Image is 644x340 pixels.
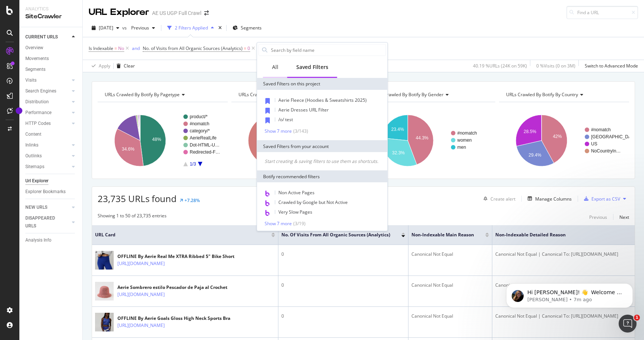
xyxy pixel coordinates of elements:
input: Find a URL [566,6,638,19]
button: [DATE] [89,22,122,34]
span: 2025 Aug. 29th [99,25,113,31]
div: Canonical Not Equal [411,251,489,258]
div: 0 % Visits ( 0 on 3M ) [536,63,575,69]
text: product/* [190,114,208,119]
span: No. of Visits from All Organic Sources (Analytics) [281,232,390,238]
a: Distribution [25,98,70,106]
span: 1 [634,315,640,321]
a: Url Explorer [25,177,77,185]
a: Search Engines [25,87,70,95]
div: Saved Filters on this project [257,78,388,90]
a: CURRENT URLS [25,33,70,41]
span: Previous [128,25,149,31]
text: 32.3% [392,150,405,155]
button: Switch to Advanced Mode [582,60,638,72]
button: Manage Columns [525,194,572,203]
div: Inlinks [25,141,38,149]
button: Create alert [480,193,515,205]
span: URLs Crawled By Botify By brand [239,91,307,98]
text: women [457,138,472,143]
span: /o/ test [278,116,293,123]
div: A chart. [365,108,495,173]
div: Search Engines [25,87,56,95]
a: [URL][DOMAIN_NAME] [117,260,165,267]
a: Sitemaps [25,163,70,171]
input: Search by field name [270,44,386,56]
span: = [244,45,246,51]
div: A chart. [98,108,228,173]
div: Show 7 more [265,221,292,226]
svg: A chart. [231,108,362,173]
div: Saved Filters from your account [257,140,388,152]
button: Export as CSV [581,193,620,205]
span: Very Slow Pages [278,209,312,215]
text: 42% [553,134,562,139]
div: Url Explorer [25,177,48,185]
text: 29.4% [528,152,541,158]
div: CURRENT URLS [25,33,58,41]
text: US [591,141,597,147]
div: Switch to Advanced Mode [585,63,638,69]
img: main image [95,279,114,303]
div: Movements [25,55,49,63]
div: OFFLINE By Aerie Goals Gloss High Neck Sports Bra [117,315,230,322]
button: and [132,45,140,52]
a: Movements [25,55,77,63]
a: [URL][DOMAIN_NAME] [117,322,165,329]
iframe: Intercom live chat [619,315,637,333]
text: category/* [190,128,210,133]
div: Outlinks [25,152,42,160]
h4: URLs Crawled By Botify By country [505,89,622,101]
div: Aerie Sombrero estilo Pescador de Paja al Crochet [117,284,227,291]
div: arrow-right-arrow-left [204,10,209,16]
text: 34.6% [122,147,135,152]
div: 40.19 % URLs ( 24K on 59K ) [473,63,527,69]
text: NoCountryIn… [591,148,621,154]
button: Segments [230,22,265,34]
svg: A chart. [499,108,629,173]
div: All [272,63,278,71]
a: Outlinks [25,152,70,160]
div: Showing 1 to 50 of 23,735 entries [98,212,167,221]
div: Previous [589,214,607,220]
text: men [457,145,466,150]
div: Canonical Not Equal [411,313,489,319]
div: Content [25,130,41,138]
a: Inlinks [25,141,70,149]
a: Segments [25,66,77,73]
button: Previous [128,22,158,34]
div: SiteCrawler [25,12,76,21]
div: +7.28% [184,197,200,204]
div: Overview [25,44,43,52]
div: Next [619,214,629,220]
div: DISAPPEARED URLS [25,214,63,230]
a: [URL][DOMAIN_NAME] [117,291,165,298]
div: Saved Filters [296,63,328,71]
div: 0 [281,313,405,319]
a: Performance [25,109,70,117]
span: 0 [247,43,250,54]
button: 2 Filters Applied [164,22,217,34]
div: Botify recommended filters [257,170,388,182]
div: NEW URLS [25,204,47,211]
div: and [132,45,140,51]
span: URLs Crawled By Botify By country [506,91,578,98]
div: Explorer Bookmarks [25,188,66,196]
div: OFFLINE By Aerie Real Me XTRA Ribbed 5" Bike Short [117,253,234,260]
div: Analysis Info [25,236,51,244]
div: Canonical Not Equal [411,282,489,289]
span: Aerie Dresses URL Filter [278,107,329,113]
span: No [118,43,124,54]
a: Visits [25,76,70,84]
span: Non-Indexable Detailed Reason [495,232,638,238]
a: Explorer Bookmarks [25,188,77,196]
div: Visits [25,76,37,84]
div: Sitemaps [25,163,44,171]
div: Performance [25,109,51,117]
div: Tooltip anchor [16,107,22,114]
text: 23.4% [391,127,404,132]
h4: URLs Crawled By Botify By brand [237,89,355,101]
div: 0 [281,251,405,258]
